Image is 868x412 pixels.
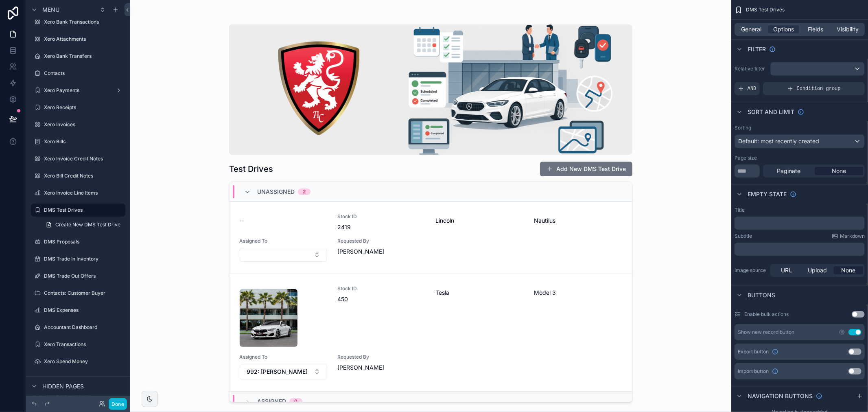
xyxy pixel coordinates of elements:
label: Xero Receipts [44,104,124,111]
div: 2 [303,188,306,195]
a: Xero Bank Transactions [31,15,125,28]
span: Navigation buttons [748,392,813,400]
label: Xero Bill Credit Notes [44,173,124,179]
span: Fields [808,25,824,33]
span: URL [781,266,792,274]
a: Xero Spend Money [31,355,125,368]
label: Xero Transactions [44,341,124,348]
span: General [741,25,762,33]
a: Accountant Dashboard [31,321,125,334]
label: DMS Test Drives [44,207,120,213]
a: DMS Proposals [31,235,125,248]
div: Show new record button [738,329,794,335]
label: Enable bulk actions [744,311,789,318]
label: DMS Expenses [44,307,124,313]
span: Export button [738,348,769,355]
a: Xero Receive Money [31,372,125,385]
a: Xero Receipts [31,101,125,114]
a: DMS Expenses [31,304,125,317]
a: Xero Attachments [31,33,125,46]
label: Sorting [735,125,751,131]
label: Xero Payments [44,87,112,94]
label: Xero Bank Transactions [44,19,124,25]
span: None [842,266,856,274]
span: Create New DMS Test Drive [55,221,120,228]
div: scrollable content [735,243,865,256]
span: Unassigned [257,188,295,196]
a: Markdown [832,233,865,239]
a: Xero Bills [31,135,125,148]
a: Xero Invoice Credit Notes [31,152,125,165]
label: Xero Bills [44,138,124,145]
a: Xero Transactions [31,338,125,351]
span: Import button [738,368,769,375]
a: Xero Invoice Line Items [31,186,125,199]
span: Condition group [797,85,841,92]
span: DMS Test Drives [746,7,785,13]
span: None [832,167,846,175]
label: DMS Trade Out Offers [44,273,124,279]
a: DMS Test Drives [31,204,125,217]
span: Hidden pages [42,382,84,390]
span: Upload [808,266,827,274]
span: Assigned [257,397,286,405]
a: Create New DMS Test Drive [41,218,125,231]
a: Xero Invoices [31,118,125,131]
label: Contacts: Customer Buyer [44,290,124,296]
button: Default: most recently created [735,134,865,148]
div: 0 [294,398,297,405]
span: Options [773,25,794,33]
label: Image source [735,267,767,274]
a: Xero Payments [31,84,125,97]
label: Accountant Dashboard [44,324,124,331]
label: Contacts [44,70,124,77]
span: Paginate [777,167,801,175]
span: Empty state [748,190,787,198]
span: AND [748,85,756,92]
span: Sort And Limit [748,108,794,116]
a: Xero Bill Credit Notes [31,169,125,182]
a: Contacts [31,67,125,80]
label: Relative filter [735,66,767,72]
a: DMS Trade Out Offers [31,270,125,283]
a: DMS Trade In Inventory [31,252,125,265]
span: Menu [42,6,59,14]
a: Xero Bank Transfers [31,50,125,63]
label: Xero Attachments [44,36,124,42]
span: Buttons [748,291,775,299]
label: Xero Invoice Line Items [44,190,124,196]
label: Xero Spend Money [44,358,124,365]
label: Subtitle [735,233,752,239]
button: Done [109,398,127,410]
label: DMS Trade In Inventory [44,256,124,262]
label: Xero Bank Transfers [44,53,124,59]
label: Xero Invoice Credit Notes [44,156,124,162]
div: scrollable content [735,217,865,230]
label: Title [735,207,745,213]
label: Page size [735,155,757,161]
label: Xero Receive Money [44,375,124,382]
span: Default: most recently created [738,138,819,145]
label: Xero Invoices [44,121,124,128]
span: Filter [748,45,766,53]
span: Markdown [840,233,865,239]
a: Contacts: Customer Buyer [31,287,125,300]
label: DMS Proposals [44,239,124,245]
span: Visibility [837,25,859,33]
